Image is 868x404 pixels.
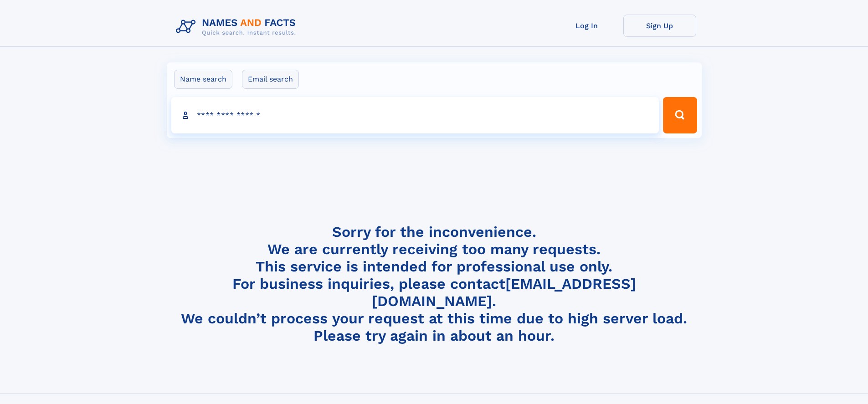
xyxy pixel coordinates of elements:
[242,70,299,89] label: Email search
[372,275,636,310] a: [EMAIL_ADDRESS][DOMAIN_NAME]
[172,15,303,39] img: Logo Names and Facts
[663,97,697,133] button: Search Button
[550,15,623,37] a: Log In
[171,97,659,133] input: search input
[172,223,696,345] h4: Sorry for the inconvenience. We are currently receiving too many requests. This service is intend...
[174,70,232,89] label: Name search
[623,15,696,37] a: Sign Up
